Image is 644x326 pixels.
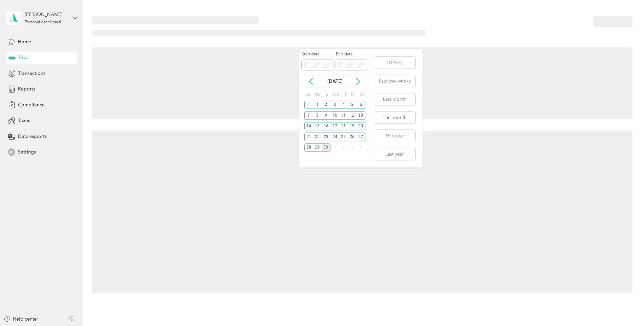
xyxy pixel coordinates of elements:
[339,133,348,141] div: 25
[341,90,348,99] div: Th
[357,101,365,109] div: 6
[304,143,313,152] div: 28
[339,101,348,109] div: 4
[374,75,415,87] button: Last two weeks
[322,122,330,130] div: 16
[18,101,45,108] span: Compliance
[313,143,322,152] div: 29
[348,122,357,130] div: 19
[357,143,365,152] div: 4
[18,117,30,124] span: Taxes
[348,143,357,152] div: 3
[339,143,348,152] div: 2
[330,133,339,141] div: 24
[322,143,330,152] div: 30
[374,93,415,105] button: Last month
[348,101,357,109] div: 5
[304,133,313,141] div: 21
[374,130,415,142] button: This year
[304,101,313,109] div: 31
[374,111,415,123] button: This month
[313,101,322,109] div: 1
[304,122,313,130] div: 14
[25,11,67,18] div: [PERSON_NAME]
[350,90,357,99] div: Fr
[348,133,357,141] div: 26
[18,85,35,93] span: Reports
[304,111,313,120] div: 7
[359,90,365,99] div: Sa
[25,20,61,24] div: Personal dashboard
[322,101,330,109] div: 2
[348,111,357,120] div: 12
[302,51,334,57] label: Start date
[357,111,365,120] div: 13
[18,133,47,140] span: Data exports
[18,38,31,45] span: Home
[357,122,365,130] div: 20
[330,122,339,130] div: 17
[313,133,322,141] div: 22
[330,143,339,152] div: 1
[313,90,320,99] div: Mo
[331,90,339,99] div: We
[339,111,348,120] div: 11
[4,315,38,323] button: Help center
[374,148,415,160] button: Last year
[330,111,339,120] div: 10
[18,148,36,156] span: Settings
[336,51,368,57] label: End date
[357,133,365,141] div: 27
[322,111,330,120] div: 9
[304,90,311,99] div: Su
[606,288,644,326] iframe: Everlance-gr Chat Button Frame
[18,70,45,77] span: Transactions
[330,101,339,109] div: 3
[339,122,348,130] div: 18
[313,122,322,130] div: 15
[323,90,329,99] div: Tu
[321,78,349,85] p: [DATE]
[374,57,415,68] button: [DATE]
[18,54,28,61] span: Trips
[322,133,330,141] div: 23
[313,111,322,120] div: 8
